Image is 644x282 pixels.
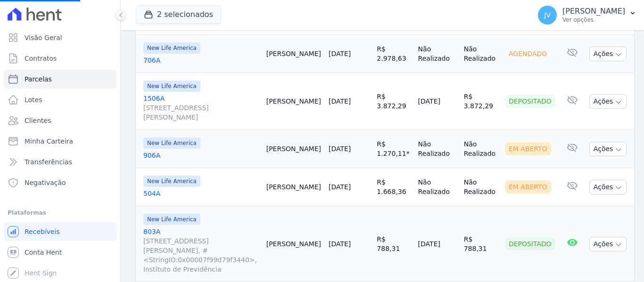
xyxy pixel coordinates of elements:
[589,47,627,61] button: Ações
[4,243,116,262] a: Conta Hent
[329,145,351,153] a: [DATE]
[414,35,460,73] td: Não Realizado
[4,28,116,47] a: Visão Geral
[4,90,116,109] a: Lotes
[373,168,414,206] td: R$ 1.668,36
[4,132,116,151] a: Minha Carteira
[25,137,73,146] span: Minha Carteira
[373,35,414,73] td: R$ 2.978,63
[263,35,325,73] td: [PERSON_NAME]
[25,54,57,63] span: Contratos
[143,176,200,187] span: New Life America
[329,240,351,248] a: [DATE]
[25,178,66,187] span: Negativação
[8,207,113,218] div: Plataformas
[25,95,42,105] span: Lotes
[530,2,644,28] button: JV [PERSON_NAME] Ver opções
[143,81,200,92] span: New Life America
[460,130,501,168] td: Não Realizado
[373,73,414,130] td: R$ 3.872,29
[4,70,116,89] a: Parcelas
[143,151,259,160] a: 906A
[263,206,325,282] td: [PERSON_NAME]
[373,206,414,282] td: R$ 788,31
[143,103,259,122] span: [STREET_ADDRESS][PERSON_NAME]
[589,237,627,251] button: Ações
[25,33,62,42] span: Visão Geral
[505,47,551,60] div: Agendado
[460,73,501,130] td: R$ 3.872,29
[143,214,200,225] span: New Life America
[414,206,460,282] td: [DATE]
[25,227,60,236] span: Recebíveis
[329,97,351,105] a: [DATE]
[505,95,555,108] div: Depositado
[329,183,351,191] a: [DATE]
[505,142,551,155] div: Em Aberto
[460,206,501,282] td: R$ 788,31
[4,153,116,171] a: Transferências
[25,116,51,125] span: Clientes
[143,94,259,122] a: 1506A[STREET_ADDRESS][PERSON_NAME]
[414,168,460,206] td: Não Realizado
[4,222,116,241] a: Recebíveis
[414,73,460,130] td: [DATE]
[414,130,460,168] td: Não Realizado
[4,111,116,130] a: Clientes
[373,130,414,168] td: R$ 1.270,11
[4,173,116,192] a: Negativação
[25,74,52,84] span: Parcelas
[143,56,259,65] a: 706A
[589,142,627,156] button: Ações
[460,35,501,73] td: Não Realizado
[143,227,259,274] a: 803A[STREET_ADDRESS][PERSON_NAME], #<StringIO:0x00007f99d79f3440>, Instituto de Previdência
[562,16,625,24] p: Ver opções
[562,7,625,16] p: [PERSON_NAME]
[25,157,72,167] span: Transferências
[263,168,325,206] td: [PERSON_NAME]
[143,42,200,54] span: New Life America
[263,73,325,130] td: [PERSON_NAME]
[143,189,259,198] a: 504A
[4,49,116,68] a: Contratos
[505,237,555,250] div: Depositado
[589,180,627,194] button: Ações
[329,50,351,57] a: [DATE]
[544,12,551,18] span: JV
[589,94,627,109] button: Ações
[25,248,62,257] span: Conta Hent
[505,180,551,193] div: Em Aberto
[136,6,221,24] button: 2 selecionados
[143,236,259,274] span: [STREET_ADDRESS][PERSON_NAME], #<StringIO:0x00007f99d79f3440>, Instituto de Previdência
[263,130,325,168] td: [PERSON_NAME]
[460,168,501,206] td: Não Realizado
[143,137,200,149] span: New Life America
